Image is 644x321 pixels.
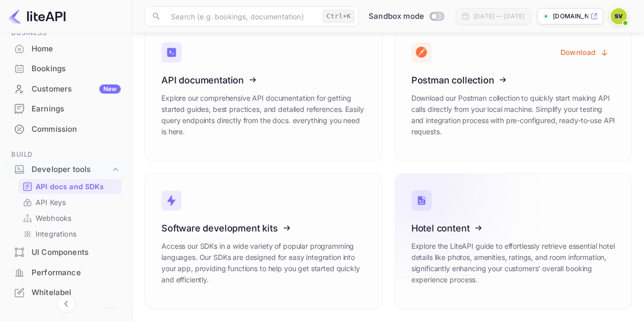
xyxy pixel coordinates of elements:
[32,103,121,115] div: Earnings
[369,11,424,22] span: Sandbox mode
[36,213,71,223] p: Webhooks
[6,283,126,303] div: Whitelabel
[161,93,366,137] p: Explore our comprehensive API documentation for getting started guides, best practices, and detai...
[395,173,632,309] a: Hotel contentExplore the LiteAPI guide to effortlessly retrieve essential hotel details like phot...
[165,6,319,26] input: Search (e.g. bookings, documentation)
[323,10,354,23] div: Ctrl+K
[6,149,126,160] span: Build
[553,12,588,21] p: [DOMAIN_NAME]
[22,228,118,239] a: Integrations
[32,43,121,55] div: Home
[32,164,110,176] div: Developer tools
[411,93,615,137] p: Download our Postman collection to quickly start making API calls directly from your local machin...
[18,195,122,210] div: API Keys
[145,173,382,309] a: Software development kitsAccess our SDKs in a wide variety of popular programming languages. Our ...
[6,161,126,179] div: Developer tools
[161,223,366,234] h3: Software development kits
[6,39,126,59] div: Home
[6,283,126,302] a: Whitelabel
[32,124,121,135] div: Commission
[8,8,66,24] img: LiteAPI logo
[32,267,121,279] div: Performance
[32,287,121,299] div: Whitelabel
[6,79,126,99] div: CustomersNew
[554,42,615,62] button: Download
[32,83,121,95] div: Customers
[365,11,447,22] div: Switch to Production mode
[99,84,121,94] div: New
[6,263,126,283] div: Performance
[57,295,75,313] button: Collapse navigation
[145,25,382,161] a: API documentationExplore our comprehensive API documentation for getting started guides, best pra...
[22,181,118,192] a: API docs and SDKs
[22,213,118,223] a: Webhooks
[32,247,121,258] div: UI Components
[18,211,122,225] div: Webhooks
[18,226,122,241] div: Integrations
[36,197,66,208] p: API Keys
[22,197,118,208] a: API Keys
[6,27,126,39] span: Business
[36,181,104,192] p: API docs and SDKs
[411,75,615,85] h3: Postman collection
[18,179,122,194] div: API docs and SDKs
[610,8,627,24] img: Sree V
[161,75,366,85] h3: API documentation
[6,99,126,118] a: Earnings
[473,12,524,21] div: [DATE] — [DATE]
[6,79,126,98] a: CustomersNew
[36,228,76,239] p: Integrations
[6,243,126,261] a: UI Components
[161,241,366,285] p: Access our SDKs in a wide variety of popular programming languages. Our SDKs are designed for eas...
[6,243,126,262] div: UI Components
[32,63,121,75] div: Bookings
[6,39,126,58] a: Home
[6,120,126,138] a: Commission
[6,99,126,119] div: Earnings
[6,263,126,282] a: Performance
[6,59,126,78] a: Bookings
[6,59,126,79] div: Bookings
[6,120,126,139] div: Commission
